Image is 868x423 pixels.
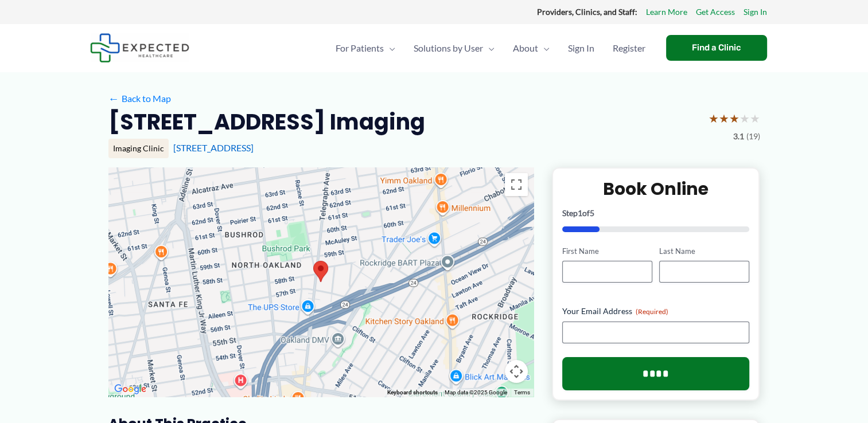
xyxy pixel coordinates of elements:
a: Learn More [646,5,687,19]
label: Your Email Address [562,305,750,317]
strong: Providers, Clinics, and Staff: [537,7,637,17]
nav: Primary Site Navigation [326,28,655,68]
span: Map data ©2025 Google [445,389,507,395]
span: ← [108,93,119,104]
a: Sign In [744,5,767,19]
span: ★ [729,108,739,129]
span: 1 [578,208,582,218]
span: About [513,28,538,68]
span: Register [613,28,645,68]
img: Google [111,382,149,397]
a: For PatientsMenu Toggle [326,28,404,68]
a: [STREET_ADDRESS] [173,142,254,153]
a: ←Back to Map [108,90,171,107]
span: Menu Toggle [384,28,395,68]
a: Get Access [696,5,735,19]
span: For Patients [336,28,384,68]
div: Imaging Clinic [108,139,169,158]
span: Sign In [568,28,594,68]
button: Map camera controls [505,360,528,383]
label: First Name [562,246,652,257]
span: (Required) [636,307,668,316]
span: Menu Toggle [538,28,550,68]
span: Solutions by User [414,28,483,68]
a: Find a Clinic [666,35,767,61]
p: Step of [562,209,750,217]
span: ★ [739,108,750,129]
span: Menu Toggle [483,28,495,68]
h2: [STREET_ADDRESS] Imaging [108,108,425,136]
img: Expected Healthcare Logo - side, dark font, small [90,33,189,62]
button: Toggle fullscreen view [505,173,528,196]
span: 3.1 [733,129,744,144]
a: Solutions by UserMenu Toggle [404,28,504,68]
span: ★ [709,108,719,129]
a: Open this area in Google Maps (opens a new window) [111,382,149,397]
span: ★ [750,108,760,129]
label: Last Name [659,246,749,257]
a: Sign In [559,28,604,68]
button: Keyboard shortcuts [387,389,438,397]
span: (19) [746,129,760,144]
span: 5 [590,208,594,218]
a: AboutMenu Toggle [504,28,559,68]
a: Register [604,28,655,68]
span: ★ [719,108,729,129]
h2: Book Online [562,178,750,200]
a: Terms (opens in new tab) [514,389,530,395]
